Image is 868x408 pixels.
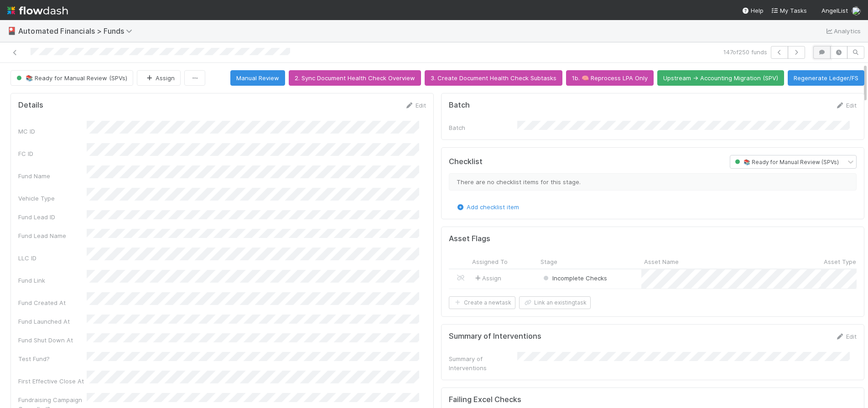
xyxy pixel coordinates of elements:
[449,296,515,309] button: Create a newtask
[472,257,508,266] span: Assigned To
[449,173,857,191] div: There are no checklist items for this stage.
[473,274,501,283] span: Assign
[449,395,521,404] h5: Failing Excel Checks
[18,127,87,136] div: MC ID
[10,70,133,86] button: 📚 Ready for Manual Review (SPVs)
[788,70,864,86] button: Regenerate Ledger/FS
[137,70,181,86] button: Assign
[18,101,43,110] h5: Details
[425,70,562,86] button: 3. Create Document Health Check Subtasks
[18,26,137,36] span: Automated Financials > Funds
[449,123,517,132] div: Batch
[18,212,87,222] div: Fund Lead ID
[821,7,848,14] span: AngelList
[18,298,87,307] div: Fund Created At
[18,336,87,345] div: Fund Shut Down At
[852,6,861,15] img: avatar_5ff1a016-d0ce-496a-bfbe-ad3802c4d8a0.png
[18,317,87,326] div: Fund Launched At
[289,70,421,86] button: 2. Sync Document Health Check Overview
[449,332,541,341] h5: Summary of Interventions
[18,354,87,363] div: Test Fund?
[644,257,679,266] span: Asset Name
[519,296,591,309] button: Link an existingtask
[18,253,87,263] div: LLC ID
[405,102,426,109] a: Edit
[449,354,517,372] div: Summary of Interventions
[18,276,87,285] div: Fund Link
[18,149,87,158] div: FC ID
[835,102,857,109] a: Edit
[230,70,285,86] button: Manual Review
[657,70,784,86] button: Upstream -> Accounting Migration (SPV)
[449,157,483,166] h5: Checklist
[541,257,557,266] span: Stage
[733,159,839,165] span: 📚 Ready for Manual Review (SPVs)
[771,7,807,14] span: My Tasks
[7,3,68,18] img: logo-inverted-e16ddd16eac7371096b0.svg
[566,70,654,86] button: 1b. 🧠 Reprocess LPA Only
[7,27,16,35] span: 🎴
[18,171,87,181] div: Fund Name
[449,101,470,110] h5: Batch
[742,6,764,15] div: Help
[541,274,607,282] span: Incomplete Checks
[15,74,127,82] span: 📚 Ready for Manual Review (SPVs)
[18,231,87,240] div: Fund Lead Name
[18,194,87,203] div: Vehicle Type
[825,26,861,36] a: Analytics
[824,257,856,266] span: Asset Type
[771,6,807,15] a: My Tasks
[835,333,857,340] a: Edit
[723,47,767,57] span: 147 of 250 funds
[449,234,490,243] h5: Asset Flags
[541,274,607,283] div: Incomplete Checks
[18,377,87,386] div: First Effective Close At
[456,203,519,211] a: Add checklist item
